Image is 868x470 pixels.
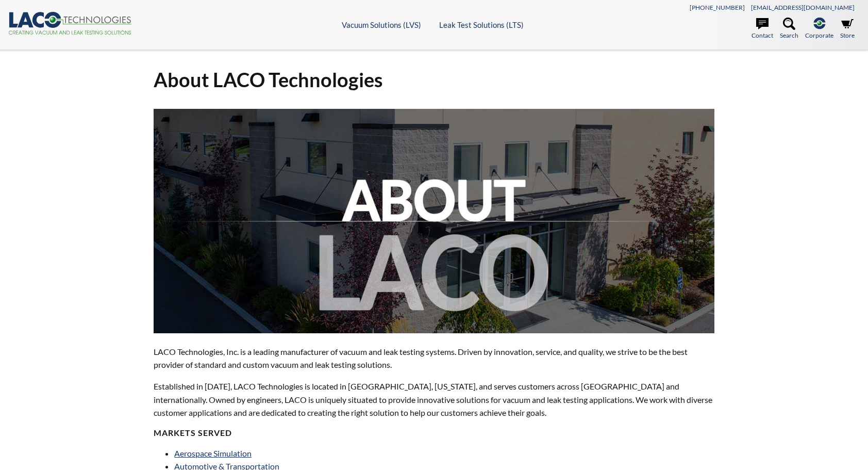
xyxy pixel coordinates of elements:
[154,380,714,419] p: Established in [DATE], LACO Technologies is located in [GEOGRAPHIC_DATA], [US_STATE], and serves ...
[439,20,524,29] a: Leak Test Solutions (LTS)
[154,428,232,437] strong: MARKETS SERVED
[154,345,714,371] p: LACO Technologies, Inc. is a leading manufacturer of vacuum and leak testing systems. Driven by i...
[805,30,833,40] span: Corporate
[174,448,252,458] a: Aerospace Simulation
[840,18,855,40] a: Store
[752,18,773,40] a: Contact
[690,4,745,11] a: [PHONE_NUMBER]
[154,67,714,92] h1: About LACO Technologies
[342,20,421,29] a: Vacuum Solutions (LVS)
[154,109,714,333] img: about-laco.jpg
[751,4,855,11] a: [EMAIL_ADDRESS][DOMAIN_NAME]
[780,18,798,40] a: Search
